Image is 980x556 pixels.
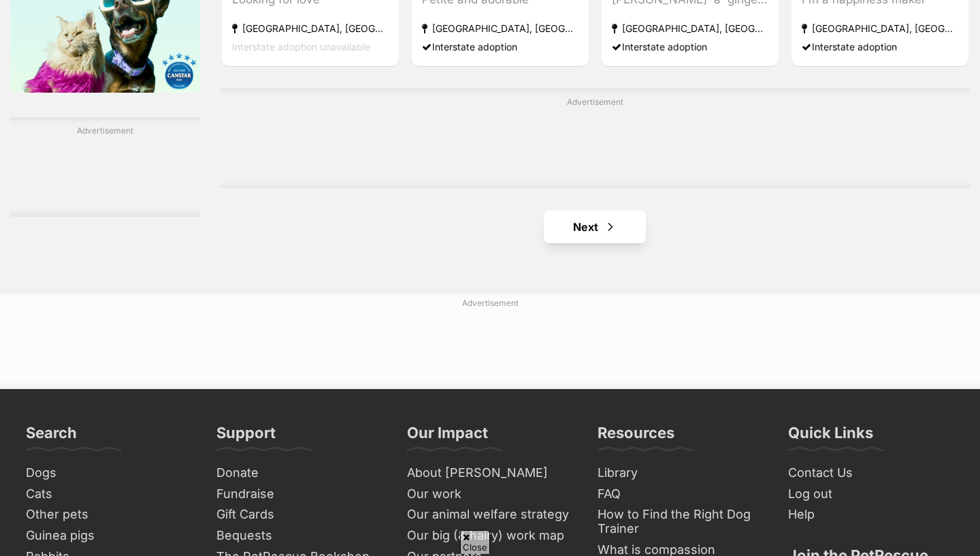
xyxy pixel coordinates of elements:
[20,484,197,505] a: Cats
[211,484,388,505] a: Fundraise
[422,38,578,57] div: Interstate adoption
[220,89,970,188] div: Advertisement
[802,20,958,38] strong: [GEOGRAPHIC_DATA], [GEOGRAPHIC_DATA]
[592,484,769,505] a: FAQ
[612,20,768,38] strong: [GEOGRAPHIC_DATA], [GEOGRAPHIC_DATA]
[422,20,578,38] strong: [GEOGRAPHIC_DATA], [GEOGRAPHIC_DATA]
[402,463,578,484] a: About [PERSON_NAME]
[402,504,578,525] a: Our animal welfare strategy
[783,504,960,525] a: Help
[783,484,960,505] a: Log out
[544,211,646,243] a: Next page
[211,463,388,484] a: Donate
[802,38,958,57] div: Interstate adoption
[407,423,488,450] h3: Our Impact
[20,463,197,484] a: Dogs
[783,463,960,484] a: Contact Us
[788,423,873,450] h3: Quick Links
[10,117,200,217] div: Advertisement
[216,423,276,450] h3: Support
[220,211,970,243] nav: Pagination
[402,484,578,505] a: Our work
[232,20,389,38] strong: [GEOGRAPHIC_DATA], [GEOGRAPHIC_DATA]
[592,504,769,539] a: How to Find the Right Dog Trainer
[20,525,197,546] a: Guinea pigs
[598,423,674,450] h3: Resources
[612,38,768,57] div: Interstate adoption
[460,530,490,554] span: Close
[402,525,578,546] a: Our big (& hairy) work map
[20,504,197,525] a: Other pets
[211,504,388,525] a: Gift Cards
[26,423,77,450] h3: Search
[592,463,769,484] a: Library
[211,525,388,546] a: Bequests
[232,42,370,53] span: Interstate adoption unavailable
